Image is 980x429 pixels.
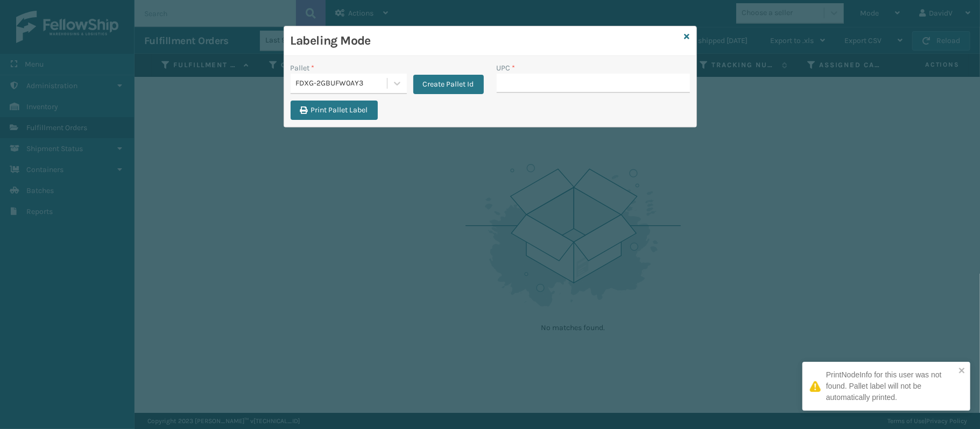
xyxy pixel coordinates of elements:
button: Create Pallet Id [413,75,484,94]
div: FDXG-2GBUFW0AY3 [296,78,388,89]
div: PrintNodeInfo for this user was not found. Pallet label will not be automatically printed. [826,369,955,403]
button: Print Pallet Label [291,101,378,120]
h3: Labeling Mode [291,33,680,49]
label: Pallet [291,62,315,74]
label: UPC [497,62,516,74]
button: close [958,366,966,376]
